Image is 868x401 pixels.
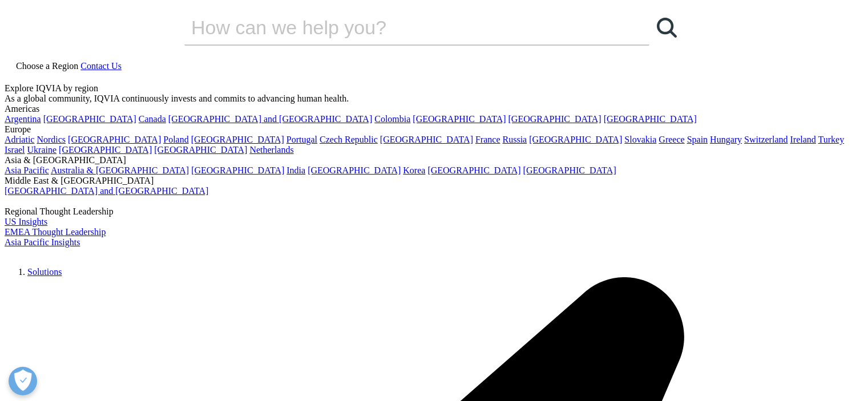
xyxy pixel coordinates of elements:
a: [GEOGRAPHIC_DATA] [380,135,473,144]
a: Czech Republic [320,135,378,144]
div: Explore IQVIA by region [5,83,863,94]
a: Adriatic [5,135,34,144]
a: Solutions [27,267,62,277]
a: [GEOGRAPHIC_DATA] [154,145,247,155]
span: Choose a Region [16,61,78,71]
a: Australia & [GEOGRAPHIC_DATA] [51,165,189,175]
a: [GEOGRAPHIC_DATA] [68,135,161,144]
a: [GEOGRAPHIC_DATA] and [GEOGRAPHIC_DATA] [5,186,208,196]
a: Slovakia [624,135,656,144]
a: Nordics [37,135,66,144]
a: [GEOGRAPHIC_DATA] [604,114,697,124]
div: Regional Thought Leadership [5,206,863,217]
a: Netherlands [249,145,293,155]
a: Korea [403,165,425,175]
a: [GEOGRAPHIC_DATA] and [GEOGRAPHIC_DATA] [168,114,372,124]
a: Spain [687,135,708,144]
a: Turkey [818,135,845,144]
a: [GEOGRAPHIC_DATA] [413,114,506,124]
a: Portugal [286,135,317,144]
a: US Insights [5,217,47,226]
a: Hungary [710,135,742,144]
a: [GEOGRAPHIC_DATA] [529,135,622,144]
a: [GEOGRAPHIC_DATA] [191,135,284,144]
a: [GEOGRAPHIC_DATA] [59,145,152,155]
a: Switzerland [744,135,788,144]
a: Search [649,10,684,44]
a: [GEOGRAPHIC_DATA] [43,114,136,124]
a: Russia [503,135,527,144]
a: Greece [659,135,684,144]
div: Asia & [GEOGRAPHIC_DATA] [5,155,863,165]
a: Asia Pacific [5,165,49,175]
a: Ukraine [27,145,57,155]
div: Americas [5,104,863,114]
a: [GEOGRAPHIC_DATA] [508,114,601,124]
a: France [475,135,500,144]
svg: Search [657,18,677,38]
button: Open Preferences [9,367,37,395]
a: Contact Us [80,61,122,71]
a: [GEOGRAPHIC_DATA] [191,165,284,175]
a: Poland [163,135,188,144]
a: EMEA Thought Leadership [5,227,106,237]
input: Search [184,10,617,44]
div: Middle East & [GEOGRAPHIC_DATA] [5,176,863,186]
a: India [286,165,305,175]
a: [GEOGRAPHIC_DATA] [523,165,616,175]
a: Canada [139,114,166,124]
a: Ireland [790,135,815,144]
a: Colombia [374,114,410,124]
div: Europe [5,124,863,135]
a: [GEOGRAPHIC_DATA] [308,165,401,175]
a: Asia Pacific Insights [5,237,80,247]
a: Israel [5,145,25,155]
a: [GEOGRAPHIC_DATA] [427,165,520,175]
a: Argentina [5,114,41,124]
div: As a global community, IQVIA continuously invests and commits to advancing human health. [5,94,863,104]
